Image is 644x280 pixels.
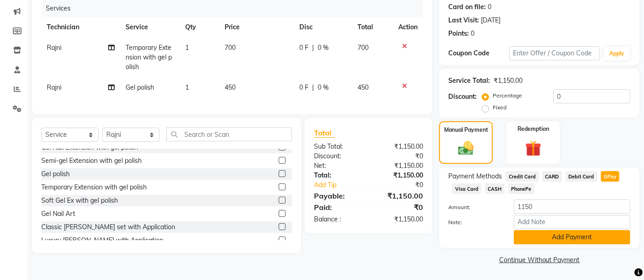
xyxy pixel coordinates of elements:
span: PhonePe [508,183,534,194]
div: Total: [307,171,369,180]
div: Coupon Code [448,48,509,58]
div: Gel Nail Art [41,209,75,219]
span: Total [314,128,335,138]
div: ₹1,150.00 [369,142,430,151]
button: Add Payment [514,230,630,244]
span: Visa Card [452,183,481,194]
div: Paid: [307,202,369,213]
span: | [312,83,314,92]
label: Redemption [517,125,549,133]
th: Price [220,17,294,38]
div: ₹0 [369,202,430,213]
span: 0 F [299,83,308,92]
input: Amount [514,199,630,214]
span: Payment Methods [448,172,502,181]
a: Continue Without Payment [441,255,638,265]
div: ₹1,150.00 [369,171,430,180]
th: Qty [180,17,219,38]
div: Balance : [307,215,369,224]
span: | [312,43,314,53]
span: Debit Card [566,171,597,182]
div: Net: [307,161,369,171]
label: Percentage [493,92,522,100]
button: Apply [604,47,630,60]
div: Temporary Extension with gel polish [41,183,147,192]
label: Amount: [441,203,506,211]
th: Disc [294,17,352,38]
div: Discount: [307,151,369,161]
div: ₹0 [369,151,430,161]
label: Fixed [493,103,506,112]
th: Technician [41,17,120,38]
a: Add Tip [307,180,379,190]
input: Search or Scan [166,127,292,141]
span: 700 [358,43,369,52]
div: Card on file: [448,2,486,12]
div: ₹1,150.00 [494,76,523,86]
span: GPay [601,171,620,182]
img: _gift.svg [520,139,546,159]
span: 700 [225,43,236,52]
span: CASH [485,183,505,194]
th: Service [120,17,180,38]
span: 0 % [318,43,329,53]
div: ₹1,150.00 [369,161,430,171]
label: Manual Payment [444,126,488,134]
span: Rajni [47,43,61,52]
input: Enter Offer / Coupon Code [509,46,600,60]
div: Classic [PERSON_NAME] set with Application [41,222,175,232]
label: Note: [441,218,506,226]
div: Soft Gel Ex with gel polish [41,196,118,205]
span: Rajni [47,83,61,92]
div: 0 [488,2,491,12]
div: ₹0 [379,180,430,190]
th: Action [393,17,423,38]
span: 450 [358,83,369,92]
div: Points: [448,29,469,38]
div: ₹1,150.00 [369,190,430,201]
div: Payable: [307,190,369,201]
div: Gel polish [41,169,70,179]
span: CARD [542,171,562,182]
span: 0 F [299,43,308,53]
div: Luxury [PERSON_NAME] with Application [41,236,163,245]
input: Add Note [514,215,630,229]
span: Gel polish [126,83,154,92]
span: Credit Card [506,171,539,182]
div: [DATE] [481,16,501,25]
div: ₹1,150.00 [369,215,430,224]
span: 1 [185,43,189,52]
span: 1 [185,83,189,92]
span: 0 % [318,83,329,92]
div: Last Visit: [448,16,479,25]
span: 450 [225,83,236,92]
div: Service Total: [448,76,490,86]
th: Total [352,17,393,38]
div: Discount: [448,92,477,102]
img: _cash.svg [453,140,478,157]
div: 0 [471,29,474,38]
span: Temporary Extension with gel polish [126,43,172,71]
div: Sub Total: [307,142,369,151]
div: Semi-gel Extension with gel polish [41,156,142,166]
